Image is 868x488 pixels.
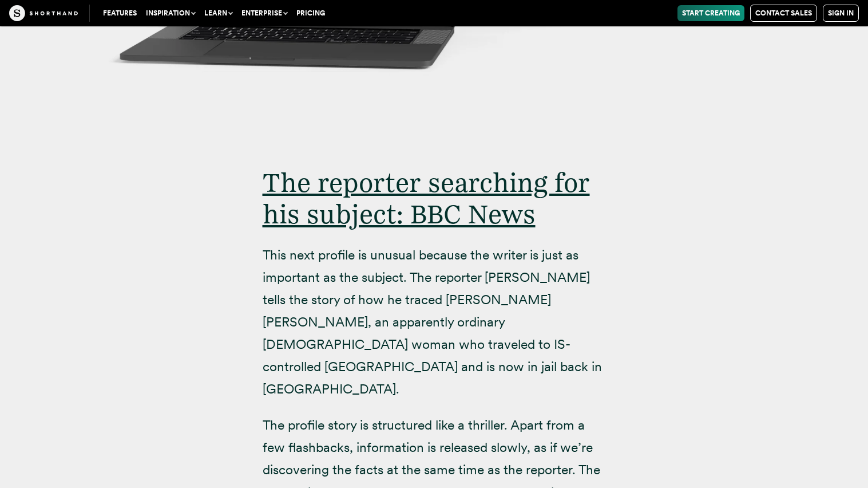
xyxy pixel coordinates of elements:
[823,5,859,22] a: Sign in
[200,5,237,21] button: Learn
[237,5,292,21] button: Enterprise
[98,5,141,21] a: Features
[263,167,590,230] a: The reporter searching for his subject: BBC News
[141,5,200,21] button: Inspiration
[9,5,78,21] img: The Craft
[677,5,744,21] a: Start Creating
[750,5,817,22] a: Contact Sales
[263,244,606,401] p: This next profile is unusual because the writer is just as important as the subject. The reporter...
[292,5,330,21] a: Pricing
